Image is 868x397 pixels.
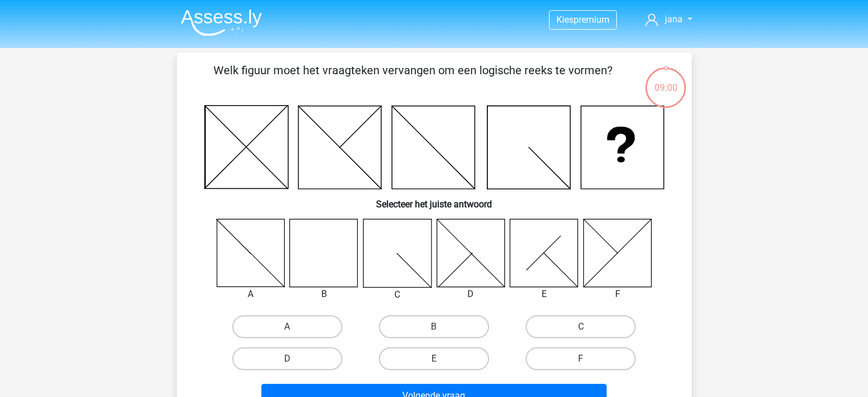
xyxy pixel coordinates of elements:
div: 09:00 [644,66,687,95]
label: B [379,315,489,338]
span: jana [665,14,683,25]
label: E [379,347,489,370]
label: D [232,347,342,370]
div: A [208,287,294,301]
div: F [575,287,661,301]
span: Kies [556,14,574,25]
label: C [526,315,636,338]
a: jana [641,13,696,26]
div: B [281,287,367,301]
a: Kiespremium [550,12,616,27]
label: F [526,347,636,370]
img: Assessly [181,9,262,36]
div: D [428,287,514,301]
h6: Selecteer het juiste antwoord [195,190,673,210]
p: Welk figuur moet het vraagteken vervangen om een logische reeks te vormen? [195,62,631,96]
label: A [232,315,342,338]
div: E [501,287,587,301]
div: C [354,288,441,302]
span: premium [574,14,609,25]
